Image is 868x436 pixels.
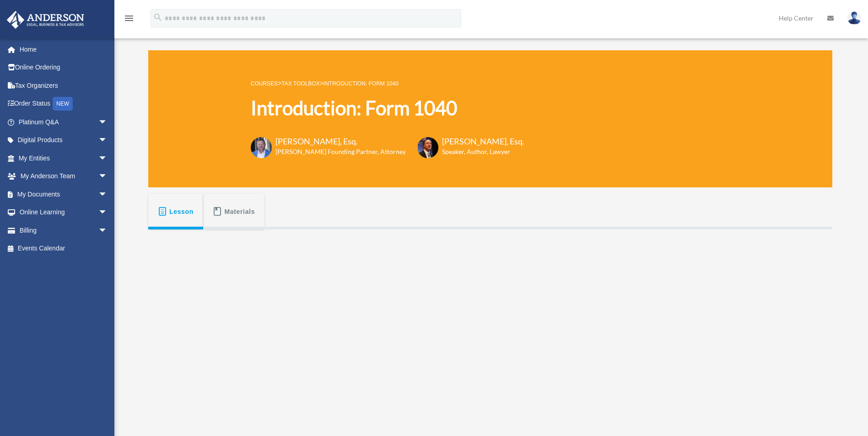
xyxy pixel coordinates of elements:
[442,136,524,147] h3: [PERSON_NAME], Esq.
[98,185,117,204] span: arrow_drop_down
[153,12,163,22] i: search
[417,137,438,158] img: Scott-Estill-Headshot.png
[98,203,117,222] span: arrow_drop_down
[98,131,117,150] span: arrow_drop_down
[53,97,73,111] div: NEW
[98,149,117,168] span: arrow_drop_down
[98,113,117,132] span: arrow_drop_down
[6,185,121,203] a: My Documentsarrow_drop_down
[124,16,135,24] a: menu
[323,80,399,87] a: Introduction: Form 1040
[281,80,319,87] a: Tax Toolbox
[6,40,121,58] a: Home
[6,239,121,258] a: Events Calendar
[6,167,121,186] a: My Anderson Teamarrow_drop_down
[98,221,117,240] span: arrow_drop_down
[251,80,278,87] a: COURSES
[98,167,117,186] span: arrow_drop_down
[124,13,135,24] i: menu
[6,203,121,222] a: Online Learningarrow_drop_down
[6,76,121,95] a: Tax Organizers
[251,95,524,122] h1: Introduction: Form 1040
[275,136,406,147] h3: [PERSON_NAME], Esq.
[6,113,121,131] a: Platinum Q&Aarrow_drop_down
[847,11,861,25] img: User Pic
[251,137,272,158] img: Toby-circle-head.png
[251,78,524,89] p: > >
[6,221,121,239] a: Billingarrow_drop_down
[6,95,121,113] a: Order StatusNEW
[225,203,255,220] span: Materials
[169,203,194,220] span: Lesson
[442,147,513,156] h6: Speaker, Author, Lawyer
[6,58,121,77] a: Online Ordering
[6,149,121,167] a: My Entitiesarrow_drop_down
[4,11,87,29] img: Anderson Advisors Platinum Portal
[275,147,406,156] h6: [PERSON_NAME] Founding Partner, Attorney
[6,131,121,149] a: Digital Productsarrow_drop_down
